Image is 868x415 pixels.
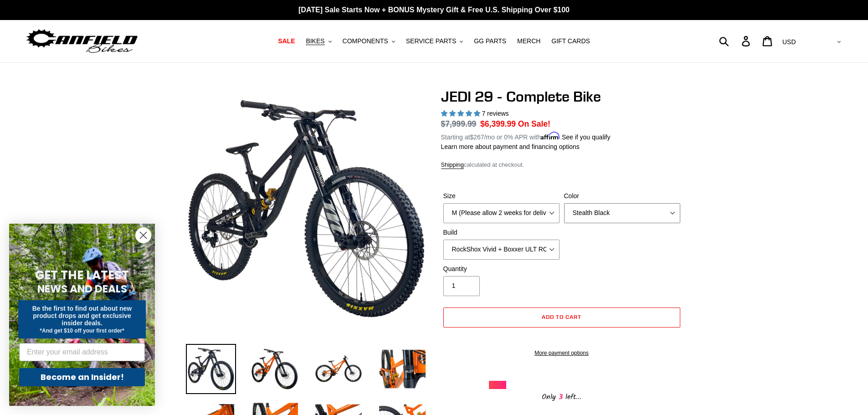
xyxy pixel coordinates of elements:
[19,343,145,361] input: Enter your email address
[518,118,550,130] span: On Sale!
[338,35,400,47] button: COMPONENTS
[441,110,482,117] span: 5.00 stars
[35,267,129,283] span: GET THE LATEST
[441,143,580,150] a: Learn more about payment and financing options
[40,328,124,334] span: *And get $10 off your first order*
[186,344,236,394] img: Load image into Gallery viewer, JEDI 29 - Complete Bike
[474,37,506,45] span: GG PARTS
[406,37,456,45] span: SERVICE PARTS
[377,344,427,394] img: Load image into Gallery viewer, JEDI 29 - Complete Bike
[25,27,139,56] img: Canfield Bikes
[489,389,635,403] div: Only left...
[32,305,132,327] span: Be the first to find out about new product drops and get exclusive insider deals.
[443,228,560,237] label: Build
[443,264,560,274] label: Quantity
[564,191,680,201] label: Color
[562,133,611,141] a: See if you qualify - Learn more about Affirm Financing (opens in modal)
[480,119,516,128] span: $6,399.99
[401,35,467,47] button: SERVICE PARTS
[469,35,511,47] a: GG PARTS
[443,191,560,201] label: Size
[135,227,151,243] button: Close dialog
[343,37,388,45] span: COMPONENTS
[541,132,560,140] span: Affirm
[482,110,508,117] span: 7 reviews
[19,368,145,386] button: Become an Insider!
[441,160,683,169] div: calculated at checkout.
[547,35,595,47] a: GIFT CARDS
[441,88,683,105] h1: JEDI 29 - Complete Bike
[278,37,295,45] span: SALE
[517,37,540,45] span: MERCH
[513,35,545,47] a: MERCH
[273,35,299,47] a: SALE
[250,344,300,394] img: Load image into Gallery viewer, JEDI 29 - Complete Bike
[313,344,364,394] img: Load image into Gallery viewer, JEDI 29 - Complete Bike
[470,133,484,141] span: $267
[301,35,336,47] button: BIKES
[441,161,464,169] a: Shipping
[443,307,680,328] button: Add to cart
[443,349,680,357] a: More payment options
[551,37,590,45] span: GIFT CARDS
[542,313,581,320] span: Add to cart
[441,130,611,142] p: Starting at /mo or 0% APR with .
[441,119,477,128] s: $7,999.99
[306,37,324,45] span: BIKES
[724,31,747,51] input: Search
[556,391,565,403] span: 3
[37,282,127,296] span: NEWS AND DEALS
